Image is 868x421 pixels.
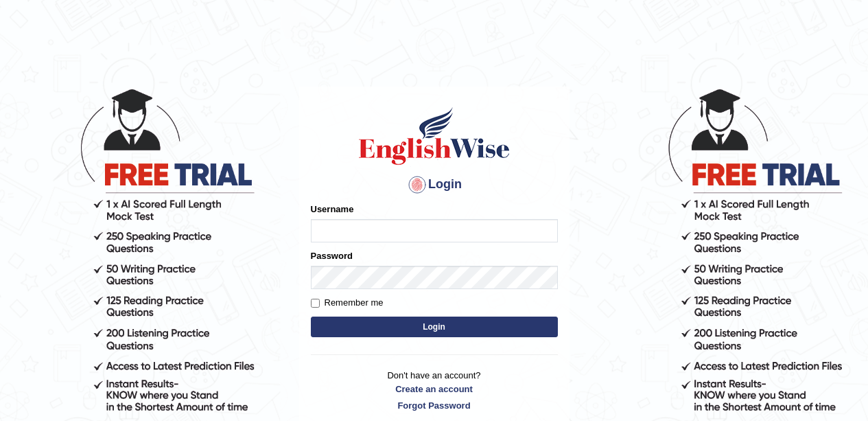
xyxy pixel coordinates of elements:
[356,105,513,167] img: Logo of English Wise sign in for intelligent practice with AI
[311,174,558,196] h4: Login
[311,369,558,411] p: Don't have an account?
[311,203,354,216] label: Username
[311,399,558,412] a: Forgot Password
[311,383,558,396] a: Create an account
[311,249,353,262] label: Password
[311,299,320,308] input: Remember me
[311,317,558,337] button: Login
[311,296,384,310] label: Remember me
